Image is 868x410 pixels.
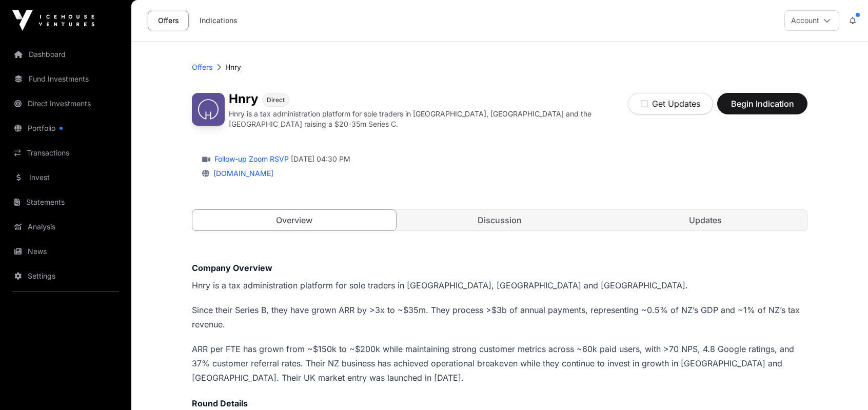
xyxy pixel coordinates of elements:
span: [DATE] 04:30 PM [291,154,350,164]
a: [DOMAIN_NAME] [209,169,273,178]
p: Hnry is a tax administration platform for sole traders in [GEOGRAPHIC_DATA], [GEOGRAPHIC_DATA] an... [192,278,807,292]
span: Begin Indication [730,97,795,110]
a: Settings [8,265,123,287]
p: Hnry is a tax administration platform for sole traders in [GEOGRAPHIC_DATA], [GEOGRAPHIC_DATA] an... [229,109,628,129]
a: Statements [8,191,123,213]
a: Offers [148,11,189,30]
a: Transactions [8,142,123,164]
button: Begin Indication [717,93,807,114]
p: Since their Series B, they have grown ARR by >3x to ~$35m. They process >$3b of annual payments, ... [192,303,807,331]
button: Get Updates [628,93,713,114]
a: Invest [8,166,123,189]
strong: Round Details [192,398,248,408]
a: Overview [192,209,397,231]
p: Hnry [225,62,241,72]
a: Portfolio [8,117,123,140]
p: ARR per FTE has grown from ~$150k to ~$200k while maintaining strong customer metrics across ~60k... [192,342,807,385]
a: Discussion [398,210,602,230]
a: Analysis [8,216,123,238]
h1: Hnry [229,93,258,107]
a: Begin Indication [717,103,807,113]
a: Updates [603,210,807,230]
img: Icehouse Ventures Logo [12,10,94,31]
button: Account [784,10,839,31]
img: Hnry [192,93,225,126]
span: Direct [267,96,285,104]
nav: Tabs [192,210,807,230]
strong: Company Overview [192,263,272,273]
a: Direct Investments [8,92,123,115]
a: Fund Investments [8,68,123,90]
a: News [8,240,123,263]
a: Dashboard [8,43,123,66]
a: Indications [193,11,244,30]
a: Follow-up Zoom RSVP [212,154,289,164]
a: Offers [192,62,212,72]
